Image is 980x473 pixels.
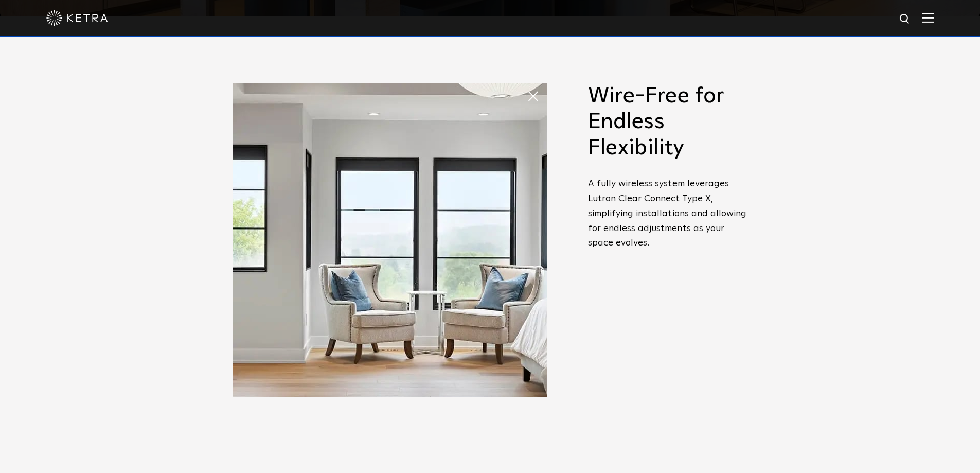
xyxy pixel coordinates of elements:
span: A fully wireless system leverages Lutron Clear Connect Type X, simplifying installations and allo... [588,179,747,248]
img: search icon [899,13,912,26]
h2: Wire-Free for Endless Flexibility [588,83,747,161]
img: D3_WV_Bedroom [233,83,547,397]
img: ketra-logo-2019-white [46,10,108,26]
img: Hamburger%20Nav.svg [922,13,934,23]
